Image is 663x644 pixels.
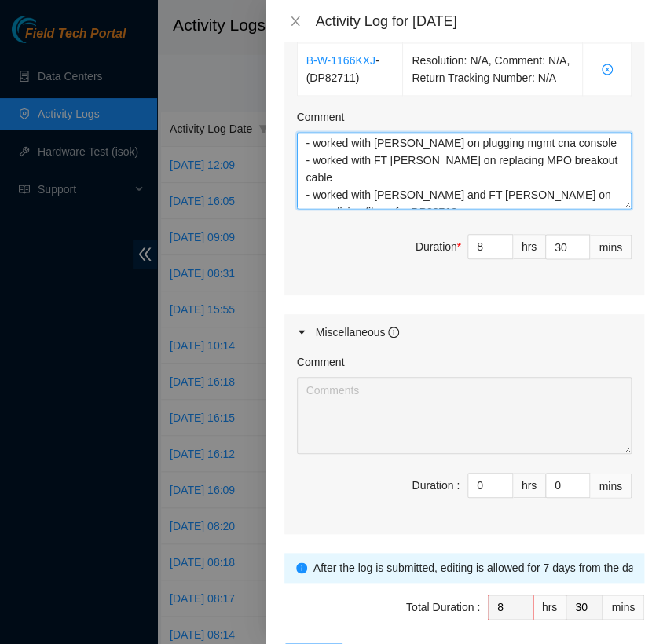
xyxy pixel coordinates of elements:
[284,314,644,350] div: Miscellaneous info-circle
[297,108,345,126] label: Comment
[416,238,461,255] div: Duration
[590,473,632,498] div: mins
[306,54,379,84] span: - ( DP82711 )
[297,327,306,337] span: caret-right
[284,14,306,29] button: Close
[297,353,345,371] label: Comment
[316,13,644,30] div: Activity Log for [DATE]
[289,15,302,27] span: close
[388,327,399,338] span: info-circle
[306,54,375,67] a: B-W-1166KXJ
[603,595,644,620] div: mins
[297,377,632,454] textarea: Comment
[297,132,632,209] textarea: Comment
[533,595,566,620] div: hrs
[513,473,546,498] div: hrs
[296,562,307,573] span: info-circle
[513,234,546,259] div: hrs
[412,477,460,494] div: Duration :
[406,598,480,616] div: Total Duration :
[316,324,400,341] div: Miscellaneous
[403,43,583,96] td: Resolution: N/A, Comment: N/A, Return Tracking Number: N/A
[592,64,622,75] span: close-circle
[590,234,632,259] div: mins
